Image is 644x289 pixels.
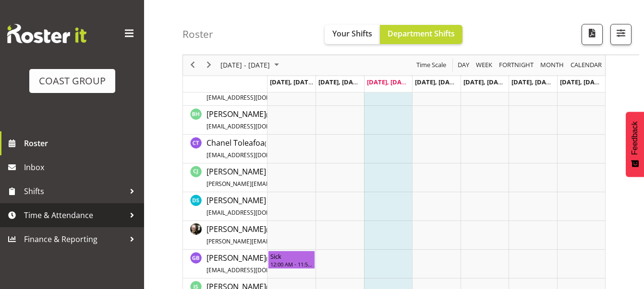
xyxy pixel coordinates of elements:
td: Darren Shiu Lun Lau resource [183,192,267,221]
span: Day [457,59,470,71]
span: [DATE] - [DATE] [219,59,271,71]
span: [PERSON_NAME] [207,166,386,188]
div: Sick [270,251,313,261]
button: Time Scale [415,59,448,71]
button: Filter Shifts [610,24,632,45]
span: [EMAIL_ADDRESS][DOMAIN_NAME] [207,93,302,102]
button: Your Shifts [325,25,380,44]
button: Department Shifts [380,25,462,44]
div: COAST GROUP [39,74,106,88]
td: Chanel Toleafoa resource [183,135,267,163]
span: [DATE], [DATE] [463,78,507,86]
span: [DATE], [DATE] [415,78,459,86]
a: [PERSON_NAME](CH 40)[EMAIL_ADDRESS][DOMAIN_NAME] [207,108,340,131]
a: [PERSON_NAME] [PERSON_NAME][EMAIL_ADDRESS][DOMAIN_NAME] [207,195,360,218]
div: August 18 - 24, 2025 [217,55,285,75]
span: Your Shifts [332,28,372,39]
span: [DATE], [DATE] [367,78,411,86]
span: ( CH 40) [266,111,299,119]
span: [EMAIL_ADDRESS][DOMAIN_NAME] [207,266,302,274]
span: Fortnight [498,59,535,71]
td: Dayle Eathorne resource [183,221,267,250]
span: Time Scale [415,59,447,71]
button: Download a PDF of the roster according to the set date range. [582,24,603,45]
span: [EMAIL_ADDRESS][DOMAIN_NAME] [207,151,302,159]
span: Month [539,59,565,71]
a: [PERSON_NAME][PERSON_NAME][EMAIL_ADDRESS][DOMAIN_NAME] [207,166,386,189]
div: next period [201,55,217,75]
span: Feedback [631,121,639,155]
img: Rosterit website logo [7,24,86,43]
a: [PERSON_NAME](CH 40)[PERSON_NAME][EMAIL_ADDRESS][DOMAIN_NAME] [207,223,382,246]
span: ( CH 40) [266,226,299,234]
span: calendar [570,59,603,71]
span: Roster [24,136,139,150]
span: [PERSON_NAME] [207,253,344,275]
td: Craig Jenkins resource [183,163,267,192]
button: Next [203,59,216,71]
h4: Roster [182,29,213,40]
span: Chanel Toleafoa [207,138,340,160]
span: [PERSON_NAME] [PERSON_NAME] [207,195,360,217]
button: Timeline Week [474,59,494,71]
button: Timeline Month [539,59,566,71]
span: RH 0 [267,139,279,148]
span: [EMAIL_ADDRESS][DOMAIN_NAME] [207,122,302,130]
span: [PERSON_NAME] [207,109,340,131]
span: [EMAIL_ADDRESS][DOMAIN_NAME] [207,208,302,217]
button: Feedback - Show survey [626,112,644,177]
a: Chanel Toleafoa(RH 0CH 40)[EMAIL_ADDRESS][DOMAIN_NAME] [207,137,340,160]
span: ( CH 40) [265,139,297,148]
button: Fortnight [498,59,535,71]
span: ( CH 40) [266,254,299,263]
span: [DATE], [DATE] [270,78,314,86]
span: [DATE], [DATE] [318,78,362,86]
span: [PERSON_NAME] [207,224,382,246]
td: Bryan Humprhries resource [183,106,267,135]
span: Finance & Reporting [24,232,125,246]
span: [DATE], [DATE] [560,78,604,86]
div: Gene Burton"s event - Sick Begin From Monday, August 18, 2025 at 12:00:00 AM GMT+12:00 Ends At Mo... [268,251,315,269]
span: Inbox [24,160,139,174]
div: 12:00 AM - 11:59 PM [270,260,313,268]
span: [DATE], [DATE] [511,78,555,86]
span: Shifts [24,184,125,198]
span: Department Shifts [388,28,455,39]
td: Gene Burton resource [183,250,267,278]
button: Previous [186,59,199,71]
div: previous period [184,55,201,75]
button: August 2025 [219,59,283,71]
button: Month [569,59,604,71]
span: [PERSON_NAME][EMAIL_ADDRESS][DOMAIN_NAME] [207,237,347,245]
button: Timeline Day [456,59,471,71]
span: Time & Attendance [24,208,125,222]
a: [PERSON_NAME](CH 40)[EMAIL_ADDRESS][DOMAIN_NAME] [207,252,344,275]
span: Week [475,59,493,71]
span: [PERSON_NAME][EMAIL_ADDRESS][DOMAIN_NAME] [207,180,347,188]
